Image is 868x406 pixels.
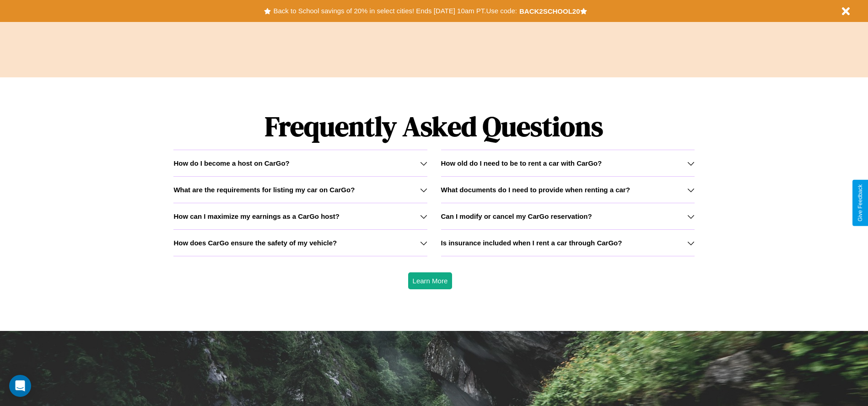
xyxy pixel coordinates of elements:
[441,212,592,220] h3: Can I modify or cancel my CarGo reservation?
[519,7,580,15] b: BACK2SCHOOL20
[408,272,453,289] button: Learn More
[857,184,863,222] div: Give Feedback
[173,186,355,194] h3: What are the requirements for listing my car on CarGo?
[9,375,31,397] div: Open Intercom Messenger
[173,159,289,167] h3: How do I become a host on CarGo?
[173,212,340,220] h3: How can I maximize my earnings as a CarGo host?
[441,159,602,167] h3: How old do I need to be to rent a car with CarGo?
[441,239,622,247] h3: Is insurance included when I rent a car through CarGo?
[271,5,519,17] button: Back to School savings of 20% in select cities! Ends [DATE] 10am PT.Use code:
[441,186,630,194] h3: What documents do I need to provide when renting a car?
[173,239,337,247] h3: How does CarGo ensure the safety of my vehicle?
[173,103,694,150] h1: Frequently Asked Questions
